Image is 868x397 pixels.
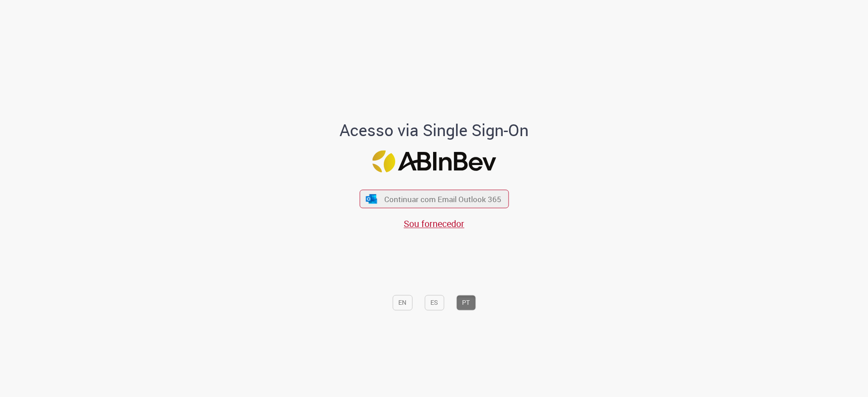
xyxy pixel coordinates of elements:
button: PT [456,295,476,311]
span: Continuar com Email Outlook 365 [384,194,501,204]
button: EN [392,295,412,311]
button: ícone Azure/Microsoft 360 Continuar com Email Outlook 365 [359,190,509,208]
a: Sou fornecedor [404,218,464,230]
img: ícone Azure/Microsoft 360 [365,194,378,203]
img: Logo ABInBev [372,150,496,172]
button: ES [425,295,444,311]
h1: Acesso via Single Sign-On [309,121,560,139]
